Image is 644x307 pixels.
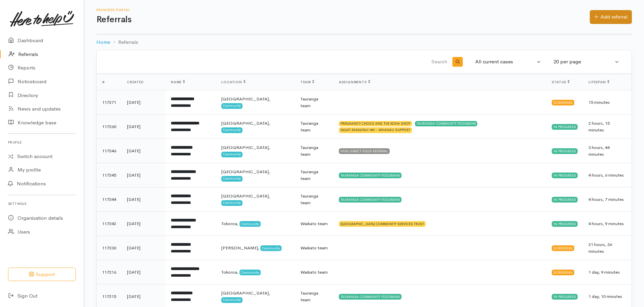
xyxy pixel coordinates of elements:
[221,200,243,206] span: Community
[8,199,76,208] h6: Settings
[171,80,185,84] span: Name
[588,269,620,275] span: 1 day, 9 minutes
[588,242,612,254] span: 21 hours, 36 minutes
[552,221,578,226] div: In progress
[552,148,578,154] div: In progress
[97,163,122,187] td: 117245
[127,294,140,299] time: [DATE]
[221,221,238,226] span: Tokoroa,
[97,187,122,212] td: 117244
[300,269,328,276] div: Waikato team
[96,15,590,25] h1: Referrals
[221,245,259,251] span: [PERSON_NAME],
[300,245,328,251] div: Waikato team
[590,10,632,24] a: Add referral
[221,145,270,150] span: [GEOGRAPHIC_DATA],
[588,294,622,299] span: 1 day, 10 minutes
[588,80,609,84] span: Lifespan
[221,152,243,157] span: Community
[96,38,110,46] a: Home
[221,96,270,102] span: [GEOGRAPHIC_DATA],
[552,173,578,178] div: In progress
[339,80,370,84] span: Assignments
[221,269,238,275] span: Tokoroa,
[300,96,328,109] div: Tauranga team
[300,290,328,303] div: Tauranga team
[339,294,401,299] div: TAURANGA COMMUNITY FOODBANK
[552,294,578,299] div: In progress
[97,139,122,163] td: 117246
[221,80,245,84] span: Location
[127,148,140,154] time: [DATE]
[300,193,328,206] div: Tauranga team
[221,297,243,303] span: Community
[300,168,328,182] div: Tauranga team
[339,127,412,133] div: NGATI RANGINUI IWI - WHANAU SUPPORT
[300,80,314,84] span: Team
[221,193,270,199] span: [GEOGRAPHIC_DATA],
[300,120,328,133] div: Tauranga team
[239,221,261,226] span: Community
[588,172,624,178] span: 4 hours, 6 minutes
[588,145,610,157] span: 3 hours, 44 minutes
[552,245,574,251] div: Screening
[552,197,578,202] div: In progress
[588,120,610,133] span: 2 hours, 15 minutes
[239,270,261,275] span: Community
[552,124,578,129] div: In progress
[127,221,140,226] time: [DATE]
[97,115,122,139] td: 117260
[97,212,122,236] td: 117242
[97,90,122,115] td: 117271
[97,74,122,90] th: #
[127,196,140,202] time: [DATE]
[339,121,412,126] div: PREGNANCY CHOICE AND THE KOHA SHOP
[110,38,138,46] li: Referrals
[549,55,623,68] button: 20 per page
[588,221,624,226] span: 4 hours, 9 minutes
[339,197,401,202] div: TAURANGA COMMUNITY FOODBANK
[588,99,610,105] span: 15 minutes
[97,236,122,260] td: 117230
[127,172,140,178] time: [DATE]
[96,34,632,50] nav: breadcrumb
[300,220,328,227] div: Waikato team
[97,260,122,284] td: 117216
[553,58,613,66] div: 20 per page
[8,138,76,147] h6: Profile
[471,55,545,68] button: All current cases
[221,120,270,126] span: [GEOGRAPHIC_DATA],
[415,121,478,126] div: TAURANGA COMMUNITY FOODBANK
[339,221,426,226] div: [GEOGRAPHIC_DATA] COMMUNITY SERVICES TRUST
[552,80,570,84] span: Status
[221,103,243,109] span: Community
[339,173,401,178] div: TAURANGA COMMUNITY FOODBANK
[8,268,76,281] button: Support
[552,270,574,275] div: Screening
[127,124,140,129] time: [DATE]
[221,176,243,181] span: Community
[552,100,574,105] div: Screening
[588,196,624,202] span: 4 hours, 7 minutes
[96,8,590,12] h6: Provider Portal
[127,269,140,275] time: [DATE]
[105,54,449,70] input: Search
[339,148,390,154] div: HTHU DIRECT FOOD REFERRAL
[221,169,270,175] span: [GEOGRAPHIC_DATA],
[475,58,535,66] div: All current cases
[221,290,270,296] span: [GEOGRAPHIC_DATA],
[260,245,282,251] span: Community
[127,245,140,251] time: [DATE]
[122,74,165,90] th: Created
[127,99,140,105] time: [DATE]
[221,127,243,133] span: Community
[300,144,328,157] div: Tauranga team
